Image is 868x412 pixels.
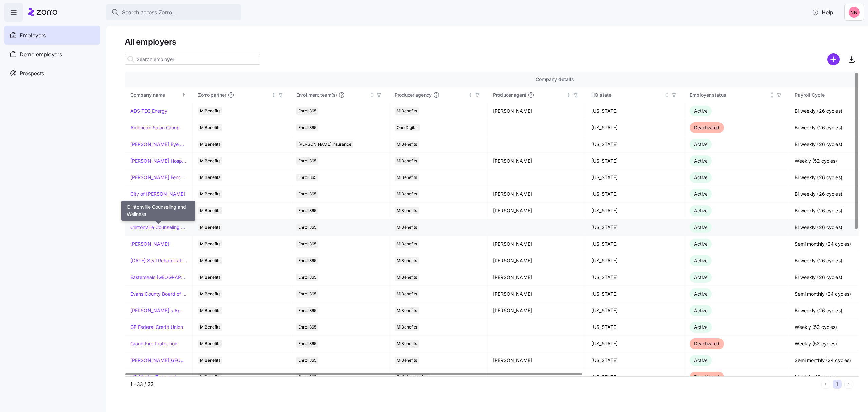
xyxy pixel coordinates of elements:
span: Producer agent [493,92,526,98]
span: Active [694,224,707,230]
span: MiBenefits [200,124,220,131]
button: Previous page [821,380,830,389]
a: Employers [4,26,100,45]
a: ADS TEC Energy [130,108,167,114]
td: [PERSON_NAME] [488,352,586,369]
button: Help [807,5,839,19]
span: MiBenefits [200,240,220,248]
span: MiBenefits [397,174,417,181]
span: Prospects [20,69,44,78]
span: MiBenefits [397,190,417,198]
a: City of [PERSON_NAME] [130,191,185,198]
td: [US_STATE] [586,103,684,119]
td: [US_STATE] [586,336,684,352]
div: Payroll Cycle [795,91,867,99]
a: Easterseals [GEOGRAPHIC_DATA] & [GEOGRAPHIC_DATA][US_STATE] [130,274,187,281]
span: Producer agency [395,92,432,98]
span: Enroll365 [298,357,316,364]
span: Enroll365 [298,257,316,264]
a: GP Federal Credit Union [130,324,183,331]
span: Enroll365 [298,157,316,165]
span: MiBenefits [397,274,417,281]
td: [US_STATE] [586,319,684,336]
span: Active [694,274,707,280]
span: Employers [20,31,46,40]
span: Active [694,357,707,363]
span: Enroll365 [298,107,316,115]
span: Enroll365 [298,224,316,231]
span: One Digital [397,124,418,131]
span: Enroll365 [298,124,316,131]
td: [US_STATE] [586,352,684,369]
span: MiBenefits [200,207,220,214]
span: MiBenefits [397,290,417,298]
a: [PERSON_NAME]'s Appliance/[PERSON_NAME]'s Academy/Fluid Services [130,307,187,314]
th: Producer agentNot sorted [488,87,586,103]
span: MiBenefits [200,190,220,198]
div: Company name [130,91,180,99]
a: [PERSON_NAME] Eye Associates [130,141,187,148]
div: Not sorted [271,93,276,97]
td: [US_STATE] [586,286,684,302]
span: MiBenefits [200,357,220,364]
a: Prospects [4,64,100,83]
span: Deactivated [694,341,719,347]
td: [US_STATE] [586,252,684,269]
span: MiBenefits [200,174,220,181]
td: [US_STATE] [586,369,684,386]
a: [PERSON_NAME] Fence Company [130,174,187,181]
div: Sorted ascending [181,93,186,97]
td: [PERSON_NAME] [488,236,586,252]
span: MiBenefits [200,307,220,314]
span: Search across Zorro... [122,8,177,17]
div: Employer status [690,91,768,99]
span: Active [694,291,707,297]
span: Enroll365 [298,340,316,348]
div: 1 - 33 / 33 [130,381,818,388]
span: MiBenefits [200,107,220,115]
td: [PERSON_NAME] [488,103,586,119]
span: Active [694,258,707,263]
td: [US_STATE] [586,203,684,219]
input: Search employer [125,54,260,65]
td: [US_STATE] [586,153,684,169]
span: MiBenefits [397,340,417,348]
div: Not sorted [770,93,774,97]
span: Active [694,324,707,330]
span: MiBenefits [397,323,417,331]
span: MiBenefits [200,224,220,231]
td: [US_STATE] [586,236,684,252]
span: Enroll365 [298,274,316,281]
td: [US_STATE] [586,169,684,186]
span: Active [694,158,707,164]
span: Deactivated [694,125,719,130]
span: MiBenefits [397,307,417,314]
td: [PERSON_NAME] [488,153,586,169]
span: MiBenefits [200,290,220,298]
a: [DATE] Seal Rehabilitation Center of [GEOGRAPHIC_DATA] [130,257,187,264]
td: [US_STATE] [586,269,684,286]
span: MiBenefits [200,274,220,281]
td: [US_STATE] [586,302,684,319]
h1: All employers [125,37,859,47]
a: [PERSON_NAME] [130,241,169,247]
td: [PERSON_NAME] [488,186,586,203]
span: Enroll365 [298,290,316,298]
span: [PERSON_NAME] Insurance [298,141,351,148]
svg: add icon [827,53,840,65]
td: [US_STATE] [586,119,684,136]
td: [US_STATE] [586,219,684,236]
span: Enroll365 [298,307,316,314]
span: MiBenefits [397,207,417,214]
span: MiBenefits [200,157,220,165]
span: MiBenefits [200,340,220,348]
button: Next page [844,380,853,389]
a: Demo employers [4,45,100,64]
span: MiBenefits [200,257,220,264]
button: 1 [833,380,842,389]
span: MiBenefits [200,141,220,148]
span: Zorro partner [198,92,226,98]
span: MiBenefits [397,141,417,148]
td: [PERSON_NAME] [488,286,586,302]
span: Active [694,241,707,247]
